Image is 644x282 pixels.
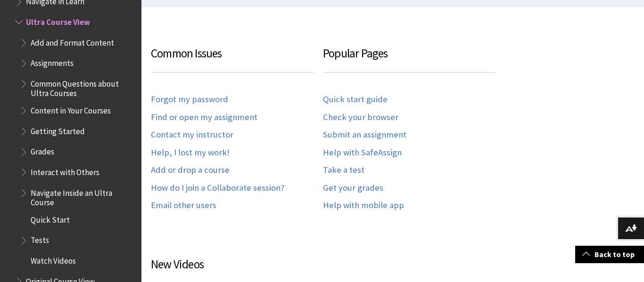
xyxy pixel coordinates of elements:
span: Content in Your Courses [31,103,111,115]
span: Quick Start [31,212,70,225]
a: Email other users [151,200,216,211]
a: Help with mobile app [323,200,404,211]
a: Forgot my password [151,94,228,105]
span: Ultra Course View [26,14,90,27]
a: Submit an assignment [323,129,406,140]
h3: Popular Pages [323,45,495,73]
span: Interact with Others [31,164,99,177]
span: Add and Format Content [31,35,114,48]
a: Take a test [323,165,364,176]
span: Common Questions about Ultra Courses [31,76,135,98]
a: Help with SafeAssign [323,147,402,158]
a: How do I join a Collaborate session? [151,183,284,193]
h3: Common Issues [151,45,314,73]
span: Grades [31,144,54,157]
a: Help, I lost my work! [151,147,230,158]
a: Quick start guide [323,94,388,105]
a: Check your browser [323,112,398,123]
a: Find or open my assignment [151,112,257,123]
a: Get your grades [323,183,383,193]
span: Tests [31,233,49,245]
span: Navigate Inside an Ultra Course [31,185,135,207]
span: Assignments [31,56,74,68]
a: Add or drop a course [151,165,230,176]
a: Contact my instructor [151,129,233,140]
span: Getting Started [31,123,85,136]
a: Back to top [575,246,644,263]
span: Watch Videos [31,253,76,266]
